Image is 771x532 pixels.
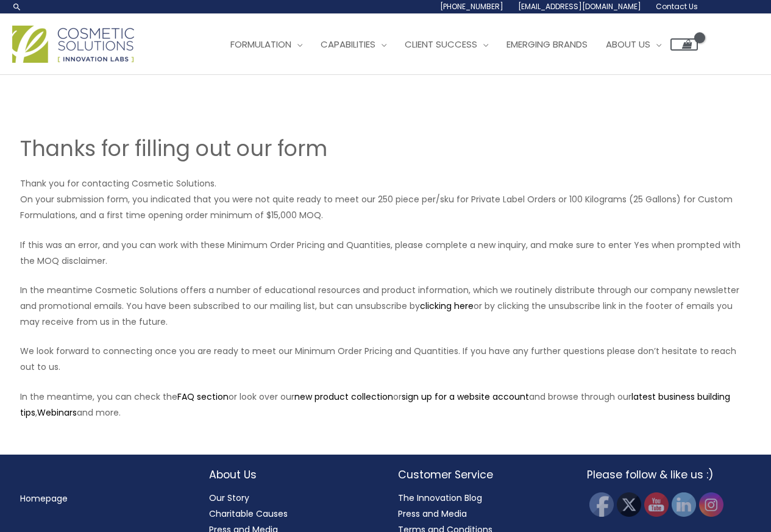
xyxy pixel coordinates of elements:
h1: Thanks for filling out our form [20,133,751,163]
a: sign up for a website account [402,391,529,403]
a: latest business building tips [20,391,730,419]
p: In the meantime Cosmetic Solutions offers a number of educational resources and product informati... [20,282,751,330]
h2: Please follow & like us :) [587,467,751,483]
span: Emerging Brands [506,38,588,51]
img: Cosmetic Solutions Logo [12,26,134,63]
a: About Us [597,26,670,63]
a: View Shopping Cart, empty [670,38,698,51]
span: Capabilities [321,38,375,51]
a: Client Success [396,26,497,63]
a: Capabilities [311,26,396,63]
span: [EMAIL_ADDRESS][DOMAIN_NAME] [518,1,641,12]
p: If this was an error, and you can work with these Minimum Order Pricing and Quantities, please co... [20,237,751,269]
a: Charitable Causes [209,508,288,520]
nav: Menu [20,491,185,506]
a: clicking here [420,300,474,312]
p: Thank you for contacting Cosmetic Solutions. On your submission form, you indicated that you were... [20,176,751,223]
a: Webinars [37,406,77,419]
span: Client Success [405,38,477,51]
a: Formulation [221,26,311,63]
img: Facebook [589,492,614,517]
img: Twitter [617,492,641,517]
span: [PHONE_NUMBER] [440,1,503,12]
a: new product collection [294,391,393,403]
span: About Us [606,38,650,51]
h2: Customer Service [398,467,563,483]
p: We look forward to connecting once you are ready to meet our Minimum Order Pricing and Quantities... [20,343,751,375]
a: The Innovation Blog [398,492,482,504]
a: Emerging Brands [497,26,597,63]
a: Press and Media [398,508,467,520]
a: Our Story [209,492,249,504]
nav: Site Navigation [212,26,698,63]
p: In the meantime, you can check the or look over our or and browse through our , and more. [20,389,751,420]
h2: About Us [209,467,374,483]
a: Homepage [20,492,68,505]
a: FAQ section [177,391,229,403]
a: Search icon link [12,2,22,12]
span: Contact Us [656,1,698,12]
span: Formulation [230,38,291,51]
